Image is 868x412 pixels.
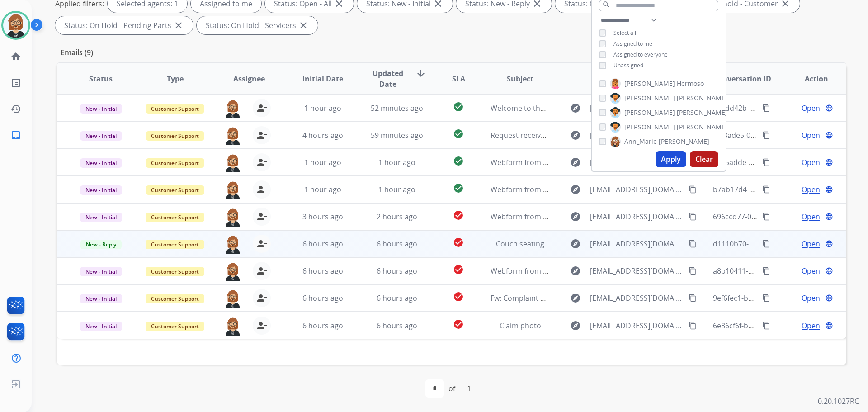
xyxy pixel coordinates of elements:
mat-icon: check_circle [453,264,464,275]
mat-icon: language [825,322,833,330]
mat-icon: search [602,0,610,9]
span: [EMAIL_ADDRESS][DOMAIN_NAME] [590,320,683,331]
span: [EMAIL_ADDRESS][DOMAIN_NAME] [590,238,683,249]
span: Customer Support [146,104,204,114]
img: avatar [3,13,28,38]
mat-icon: explore [570,265,581,276]
span: [EMAIL_ADDRESS][DOMAIN_NAME] [590,265,683,276]
mat-icon: check_circle [453,128,464,139]
span: Ann_Marie [624,137,657,146]
mat-icon: content_copy [689,185,697,194]
span: [EMAIL_ADDRESS][DOMAIN_NAME] [590,184,683,195]
span: [EMAIL_ADDRESS][DOMAIN_NAME] [590,293,683,303]
mat-icon: check_circle [453,156,464,166]
span: [PERSON_NAME] [677,108,727,117]
span: 6 hours ago [302,293,343,303]
mat-icon: language [825,185,833,194]
mat-icon: explore [570,238,581,249]
span: [PERSON_NAME] [677,94,727,103]
span: New - Initial [80,294,122,303]
img: agent-avatar [224,262,242,281]
div: 1 [460,379,478,398]
mat-icon: arrow_downward [415,68,426,79]
span: [PERSON_NAME] [624,79,675,88]
mat-icon: close [298,20,309,31]
span: [EMAIL_ADDRESS][DOMAIN_NAME] [590,211,683,222]
span: Welcome to the best way to shop [491,103,604,113]
mat-icon: check_circle [453,210,464,221]
span: a8b10411-6962-4a54-833f-185119814b2a [713,266,851,276]
img: agent-avatar [224,153,242,172]
mat-icon: list_alt [10,77,21,88]
span: Hermoso [677,79,704,88]
span: Open [802,265,820,276]
span: Request received] Resolve the issue and log your decision. ͏‌ ͏‌ ͏‌ ͏‌ ͏‌ ͏‌ ͏‌ ͏‌ ͏‌ ͏‌ ͏‌ ͏‌ ͏‌... [491,130,758,140]
span: Customer Support [146,158,204,168]
span: [EMAIL_ADDRESS][DOMAIN_NAME] [590,157,683,168]
div: Status: On Hold - Pending Parts [55,16,193,34]
span: Conversation ID [713,73,771,84]
mat-icon: check_circle [453,101,464,112]
span: Assigned to everyone [613,51,668,58]
span: Couch seating [496,239,544,249]
mat-icon: person_remove [256,130,267,141]
mat-icon: explore [570,184,581,195]
span: [EMAIL_ADDRESS][DOMAIN_NAME] [590,130,683,141]
mat-icon: person_remove [256,293,267,303]
mat-icon: language [825,131,833,139]
mat-icon: content_copy [762,131,770,139]
mat-icon: explore [570,320,581,331]
span: Updated Date [368,68,409,90]
mat-icon: language [825,267,833,275]
span: Initial Date [302,73,343,84]
span: Assigned to me [613,40,652,47]
mat-icon: content_copy [762,267,770,275]
mat-icon: explore [570,211,581,222]
span: 1 hour ago [304,103,341,113]
span: Customer Support [146,131,204,141]
span: Customer Support [146,213,204,222]
mat-icon: content_copy [689,213,697,221]
mat-icon: person_remove [256,211,267,222]
mat-icon: explore [570,293,581,303]
span: [PERSON_NAME] [624,108,675,117]
mat-icon: language [825,104,833,112]
span: New - Initial [80,185,122,195]
mat-icon: check_circle [453,237,464,248]
span: New - Initial [80,322,122,331]
span: 6 hours ago [377,321,417,331]
span: 6 hours ago [377,239,417,249]
span: SLA [452,73,465,84]
mat-icon: content_copy [762,158,770,166]
span: Customer Support [146,185,204,195]
span: Open [802,157,820,168]
mat-icon: language [825,213,833,221]
span: [PERSON_NAME] [659,137,709,146]
mat-icon: check_circle [453,291,464,302]
span: 1 hour ago [304,185,341,194]
span: Webform from [EMAIL_ADDRESS][DOMAIN_NAME] on [DATE] [491,266,695,276]
mat-icon: person_remove [256,157,267,168]
span: Customer Support [146,267,204,276]
span: Type [167,73,184,84]
span: d1110b70-cb62-4786-bc23-485c74e3fa16 [713,239,851,249]
mat-icon: check_circle [453,319,464,330]
mat-icon: check_circle [453,183,464,194]
span: 6 hours ago [377,293,417,303]
span: Customer Support [146,240,204,249]
span: 6 hours ago [302,239,343,249]
span: Open [802,130,820,141]
span: Webform from [EMAIL_ADDRESS][DOMAIN_NAME] on [DATE] [491,212,695,222]
mat-icon: person_remove [256,320,267,331]
span: Open [802,211,820,222]
span: Assignee [233,73,265,84]
mat-icon: content_copy [762,322,770,330]
th: Action [772,63,846,95]
span: Select all [613,29,636,37]
button: Clear [690,151,718,167]
mat-icon: language [825,240,833,248]
span: Customer Support [146,294,204,303]
span: New - Initial [80,158,122,168]
mat-icon: person_remove [256,103,267,114]
span: [PERSON_NAME] [677,123,727,132]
